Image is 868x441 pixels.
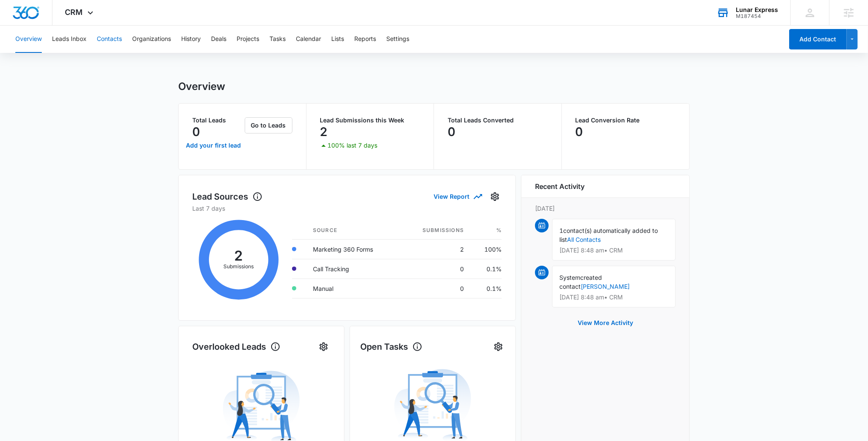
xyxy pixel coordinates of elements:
button: Calendar [296,26,321,53]
button: Settings [386,26,409,53]
button: Settings [492,340,505,354]
h6: Recent Activity [535,181,584,191]
a: [PERSON_NAME] [581,283,630,290]
button: Organizations [132,26,171,53]
p: Lead Conversion Rate [576,117,676,123]
a: Go to Leads [245,122,292,129]
p: 0 [576,125,583,139]
h1: Overlooked Leads [192,340,281,353]
p: Last 7 days [192,204,502,213]
td: 0.1% [471,259,502,279]
p: 0 [448,125,455,139]
button: Settings [488,190,502,203]
p: [DATE] [535,204,676,213]
p: Lead Submissions this Week [320,117,420,123]
p: [DATE] 8:48 am • CRM [559,247,668,253]
span: contact(s) automatically added to list [559,227,658,243]
td: 0.1% [471,279,502,298]
button: Overview [15,26,42,53]
p: 2 [320,125,328,139]
p: Total Leads Converted [448,117,548,123]
button: View Report [434,189,481,204]
button: Deals [211,26,226,53]
button: View More Activity [569,313,642,333]
td: Manual [306,279,400,298]
h1: Open Tasks [360,340,422,353]
td: Call Tracking [306,259,400,279]
a: Add your first lead [184,135,243,156]
th: Source [306,221,400,240]
span: CRM [65,8,83,17]
p: 0 [192,125,200,139]
p: 100% last 7 days [328,142,378,148]
button: Projects [237,26,259,53]
h1: Overview [178,80,225,93]
button: Leads Inbox [52,26,87,53]
td: 2 [400,239,471,259]
td: 0 [400,279,471,298]
button: Tasks [269,26,286,53]
th: Submissions [400,221,471,240]
a: All Contacts [567,236,601,243]
button: Contacts [97,26,122,53]
h1: Lead Sources [192,190,263,203]
button: Add Contact [789,29,847,49]
span: System [559,274,580,281]
p: [DATE] 8:48 am • CRM [559,294,668,300]
button: History [181,26,201,53]
button: Lists [331,26,344,53]
td: 0 [400,259,471,279]
span: created contact [559,274,602,290]
div: account name [736,6,778,13]
button: Go to Leads [245,117,292,133]
td: 100% [471,239,502,259]
div: account id [736,13,778,19]
button: Reports [354,26,376,53]
th: % [471,221,502,240]
td: Marketing 360 Forms [306,239,400,259]
p: Total Leads [192,117,243,123]
button: Settings [317,340,330,354]
span: 1 [559,227,563,234]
